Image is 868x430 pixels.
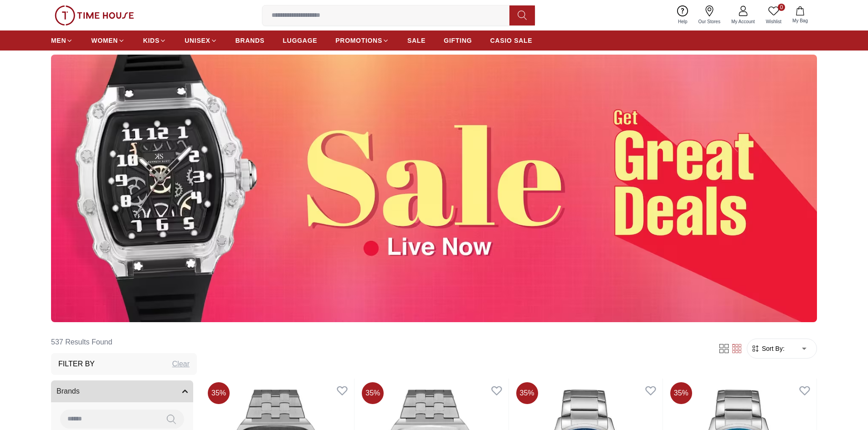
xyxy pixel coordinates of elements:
a: MEN [51,32,73,49]
button: Brands [51,380,193,402]
a: CASIO SALE [490,32,533,49]
span: BRANDS [236,36,265,45]
span: Brands [56,386,80,397]
a: 0Wishlist [760,4,787,27]
span: Wishlist [762,18,785,25]
span: MEN [51,36,66,45]
a: Help [673,4,693,27]
a: UNISEX [185,32,217,49]
h3: Filter By [58,359,95,369]
a: BRANDS [236,32,265,49]
img: ... [55,5,134,25]
span: WOMEN [91,36,118,45]
button: Sort By: [751,344,785,353]
a: WOMEN [91,32,125,49]
span: 35 % [362,382,384,404]
a: GIFTING [444,32,472,49]
span: GIFTING [444,36,472,45]
span: My Account [728,18,759,25]
a: LUGGAGE [283,32,318,49]
a: SALE [407,32,426,49]
span: Our Stores [695,18,724,25]
span: SALE [407,36,426,45]
span: CASIO SALE [490,36,533,45]
span: My Bag [789,17,812,24]
h6: 537 Results Found [51,331,197,353]
span: 0 [778,4,785,11]
button: My Bag [787,5,813,26]
a: KIDS [143,32,166,49]
span: Sort By: [760,344,785,353]
span: UNISEX [185,36,210,45]
a: PROMOTIONS [335,32,389,49]
span: LUGGAGE [283,36,318,45]
span: 35 % [516,382,538,404]
span: PROMOTIONS [335,36,382,45]
span: 35 % [670,382,692,404]
span: Help [674,18,691,25]
a: Our Stores [693,4,726,27]
span: KIDS [143,36,159,45]
img: ... [51,55,817,322]
span: 35 % [208,382,230,404]
div: Clear [172,359,190,369]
